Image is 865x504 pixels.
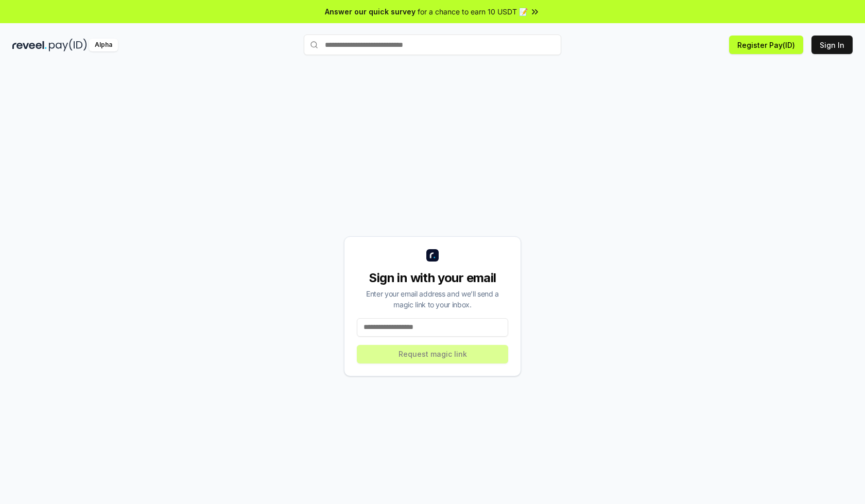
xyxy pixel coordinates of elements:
img: reveel_dark [12,39,47,51]
div: Enter your email address and we’ll send a magic link to your inbox. [357,288,508,310]
div: Alpha [89,39,118,51]
span: Answer our quick survey [325,6,416,17]
div: Sign in with your email [357,270,508,286]
span: for a chance to earn 10 USDT 📝 [418,6,528,17]
img: logo_small [426,249,439,262]
button: Sign In [811,36,853,54]
button: Register Pay(ID) [729,36,803,54]
img: pay_id [49,39,87,51]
